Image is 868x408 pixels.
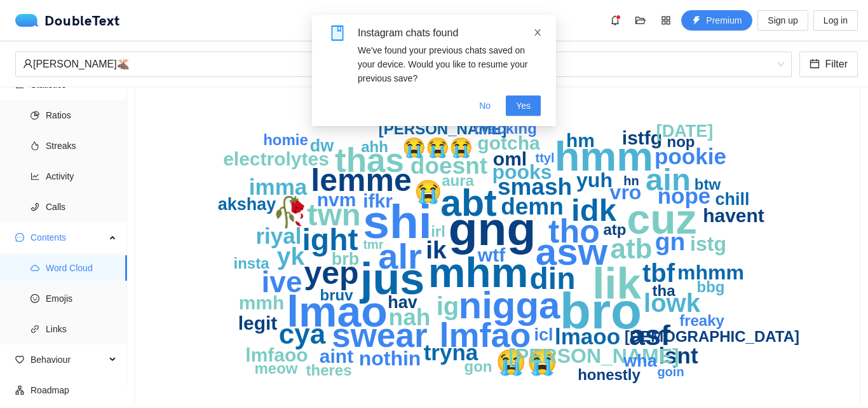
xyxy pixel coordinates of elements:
[23,52,773,76] div: ‏‎[PERSON_NAME]🫎‎‏
[757,10,808,31] button: Sign up
[658,183,711,208] text: nope
[389,304,431,330] text: nah
[492,160,552,183] text: pooks
[363,237,383,251] text: tmr
[363,195,431,248] text: shi
[46,164,117,189] span: Activity
[715,190,749,209] text: chill
[498,174,572,200] text: smash
[31,225,105,250] span: Contents
[536,230,608,273] text: asw
[679,312,724,329] text: freaky
[249,174,308,199] text: imma
[239,292,285,313] text: mmh
[799,52,858,77] button: calendarFilter
[611,233,653,264] text: atb
[218,195,276,214] text: akshay
[449,202,536,255] text: gng
[15,14,120,27] a: logoDoubleText
[378,236,422,276] text: alr
[695,176,721,193] text: btw
[571,193,617,227] text: idk
[604,221,627,238] text: atp
[534,325,553,344] text: icl
[692,16,701,26] span: thunderbolt
[459,284,561,327] text: nigga
[46,133,117,158] span: Streaks
[310,136,334,155] text: dw
[426,236,447,264] text: ik
[15,233,24,242] span: message
[533,28,542,37] span: close
[15,386,24,395] span: apartment
[330,25,345,41] span: book
[302,223,358,257] text: ight
[428,249,529,296] text: mhm
[566,130,595,151] text: hm
[629,319,671,351] text: asf
[410,153,487,179] text: doesnt
[810,59,820,71] span: calendar
[642,259,675,287] text: tbf
[256,223,302,248] text: riyal
[46,316,117,342] span: Links
[31,294,39,303] span: smile
[646,162,691,197] text: ain
[317,189,356,210] text: nvm
[320,346,353,367] text: aint
[477,244,506,265] text: wtf
[606,15,625,25] span: bell
[31,347,105,372] span: Behaviour
[31,141,39,150] span: fire
[263,131,308,148] text: homie
[555,324,620,349] text: lmaoo
[31,202,39,211] span: phone
[311,162,411,198] text: lemme
[335,141,404,179] text: thas
[555,133,653,179] text: hmm
[667,133,695,150] text: nop
[656,15,675,25] span: appstore
[630,10,651,31] button: folder-open
[307,197,360,232] text: twn
[690,232,726,255] text: istg
[506,95,541,116] button: Yes
[46,194,117,220] span: Calls
[31,325,39,334] span: link
[15,355,24,364] span: heart
[622,127,662,148] text: istfg
[578,366,641,383] text: honestly
[681,10,752,31] button: thunderboltPremium
[623,351,657,370] text: wha
[306,362,351,379] text: theres
[465,358,492,375] text: gon
[625,328,799,345] text: [DEMOGRAPHIC_DATA]
[605,10,625,31] button: bell
[363,190,393,211] text: ifkr
[254,360,297,377] text: meow
[631,15,650,25] span: folder-open
[279,318,326,349] text: cya
[414,178,442,205] text: 😭
[560,283,642,339] text: bro
[15,14,44,27] img: logo
[31,377,117,403] span: Roadmap
[262,265,302,299] text: ive
[31,111,39,120] span: pie-chart
[31,172,39,181] span: line-chart
[424,340,478,365] text: tryna
[576,169,613,192] text: yuh
[359,254,424,304] text: jus
[656,10,676,31] button: appstore
[46,255,117,281] span: Word Cloud
[245,344,308,365] text: lmfaoo
[516,99,531,113] span: Yes
[358,25,541,41] div: Instagram chats found
[320,286,353,304] text: bruv
[496,347,558,377] text: 😭😭
[677,261,744,284] text: mhmm
[469,95,501,116] button: No
[358,43,541,85] div: We've found your previous chats saved on your device. Would you like to resume your previous save?
[653,282,676,299] text: tha
[439,316,531,354] text: lmfao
